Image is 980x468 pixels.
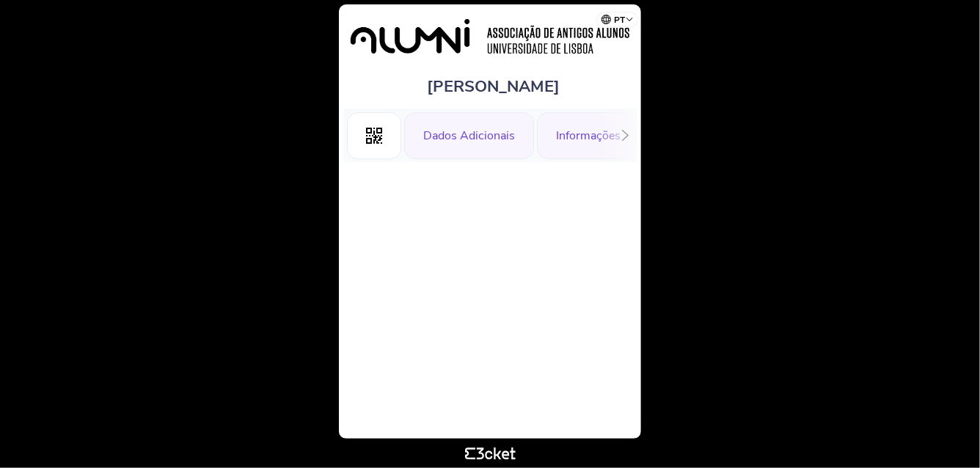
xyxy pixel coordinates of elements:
span: [PERSON_NAME] [428,76,560,98]
div: Dados Adicionais [404,112,534,159]
div: Informações [537,112,640,159]
a: Informações [537,126,640,142]
a: Dados Adicionais [404,126,534,142]
img: Sócios Alumni 2025 [351,19,629,54]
